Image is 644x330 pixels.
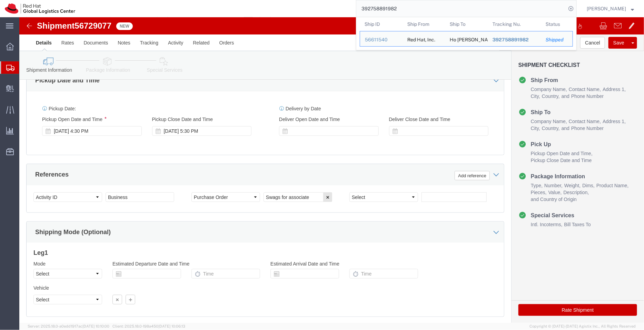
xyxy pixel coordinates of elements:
button: [PERSON_NAME] [586,4,634,13]
span: Copyright © [DATE]-[DATE] Agistix Inc., All Rights Reserved [529,323,636,329]
img: logo [5,3,75,14]
span: Pallav Sen Gupta [587,5,626,12]
table: Search Results [360,17,576,50]
th: Ship To [445,17,488,31]
input: Search for shipment number, reference number [356,0,566,17]
span: 392758891982 [493,37,529,42]
span: Client: 2025.18.0-198a450 [112,324,185,328]
th: Status [541,17,573,31]
span: [DATE] 10:10:00 [82,324,109,328]
th: Tracking Nu. [488,17,541,31]
span: Server: 2025.18.0-a0edd1917ac [28,324,109,328]
div: Shipped [546,36,568,43]
div: Red Hat, Inc. [407,31,435,46]
iframe: FS Legacy Container [19,17,644,323]
div: 392758891982 [493,36,536,43]
th: Ship From [403,17,445,31]
th: Ship ID [360,17,403,31]
span: [DATE] 10:06:13 [158,324,185,328]
div: 56611540 [365,36,398,43]
div: Ho Dinh Khoa [450,31,483,46]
